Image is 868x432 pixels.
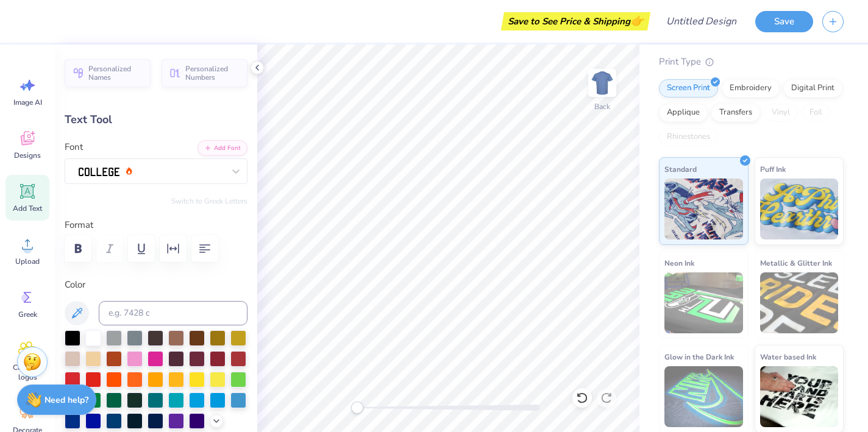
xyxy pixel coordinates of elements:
[99,301,247,325] input: e.g. 7428 c
[760,257,832,269] span: Metallic & Glitter Ink
[722,79,780,97] div: Embroidery
[18,310,37,319] span: Greek
[7,363,48,382] span: Clipart & logos
[659,79,718,97] div: Screen Print
[659,104,708,122] div: Applique
[185,65,240,82] span: Personalized Numbers
[664,257,694,269] span: Neon Ink
[760,179,839,239] img: Puff Ink
[65,218,247,232] label: Format
[760,272,839,333] img: Metallic & Glitter Ink
[760,366,839,427] img: Water based Ink
[162,59,247,87] button: Personalized Numbers
[44,394,88,406] strong: Need help?
[504,12,647,30] div: Save to See Price & Shipping
[783,79,842,97] div: Digital Print
[65,112,247,128] div: Text Tool
[711,104,760,122] div: Transfers
[760,350,816,363] span: Water based Ink
[659,128,718,146] div: Rhinestones
[760,163,786,175] span: Puff Ink
[65,140,83,154] label: Font
[664,179,743,239] img: Standard
[664,350,734,363] span: Glow in the Dark Ink
[13,204,42,213] span: Add Text
[65,59,151,87] button: Personalized Names
[630,13,644,28] span: 👉
[15,257,40,266] span: Upload
[659,55,844,69] div: Print Type
[656,9,746,34] input: Untitled Design
[351,402,363,414] div: Accessibility label
[65,278,247,292] label: Color
[171,196,247,206] button: Switch to Greek Letters
[764,104,798,122] div: Vinyl
[594,101,610,112] div: Back
[88,65,143,82] span: Personalized Names
[664,272,743,333] img: Neon Ink
[13,97,42,107] span: Image AI
[14,150,41,160] span: Designs
[755,11,813,32] button: Save
[802,104,830,122] div: Foil
[664,366,743,427] img: Glow in the Dark Ink
[664,163,697,175] span: Standard
[197,140,247,156] button: Add Font
[590,71,614,95] img: Back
